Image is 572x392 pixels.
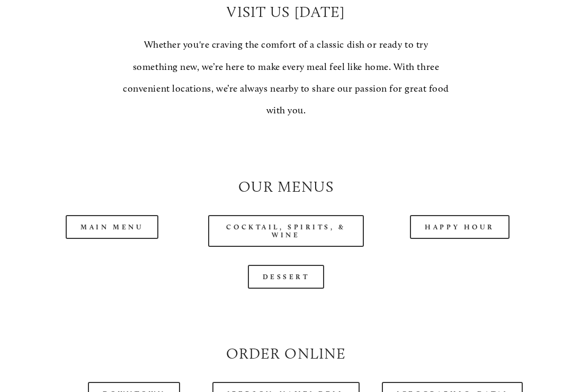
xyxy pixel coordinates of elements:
h2: Our Menus [34,176,538,197]
p: Whether you're craving the comfort of a classic dish or ready to try something new, we’re here to... [121,34,451,122]
a: Main Menu [66,215,158,239]
a: Dessert [248,265,325,289]
a: Happy Hour [410,215,510,239]
h2: Order Online [34,343,538,364]
a: Cocktail, Spirits, & Wine [208,215,364,247]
